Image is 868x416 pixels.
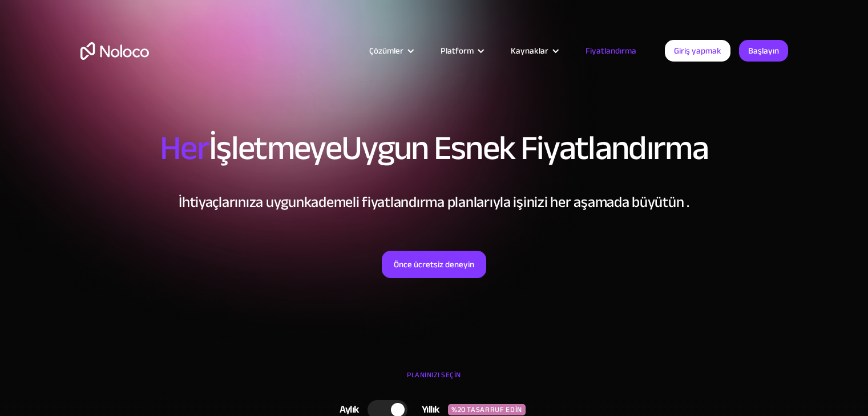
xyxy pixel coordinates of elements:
font: Her [160,116,209,180]
font: Platform [441,43,474,59]
font: Başlayın [748,43,779,59]
font: Fiyatlandırma [586,43,636,59]
font: Giriş yapmak [674,43,721,59]
font: İşletmeye [209,116,341,180]
font: Önce ücretsiz deneyin [394,256,474,272]
font: kademeli fiyatlandırma planlarıyla işinizi her aşamada büyütün . [304,188,689,216]
a: Fiyatlandırma [571,43,651,58]
font: Uygun Esnek Fiyatlandırma [341,116,708,180]
a: Önce ücretsiz deneyin [382,251,486,278]
a: Başlayın [739,40,788,62]
font: Çözümler [369,43,403,59]
font: Kaynaklar [511,43,548,59]
div: Çözümler [355,43,426,58]
a: Ev [80,42,149,60]
div: Kaynaklar [496,43,571,58]
div: Platform [426,43,496,58]
font: İhtiyaçlarınıza uygun [179,188,304,216]
a: Giriş yapmak [665,40,730,62]
font: PLANINIZI SEÇİN [407,368,461,382]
